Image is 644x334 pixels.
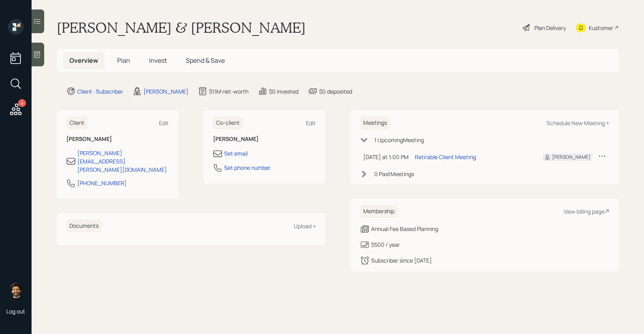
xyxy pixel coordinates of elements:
[294,222,316,230] div: Upload +
[374,170,414,178] div: 0 Past Meeting s
[117,56,130,65] span: Plan
[371,225,438,233] div: Annual Fee Based Planning
[66,220,102,233] h6: Documents
[57,19,306,36] h1: [PERSON_NAME] & [PERSON_NAME]
[374,136,424,144] div: 1 Upcoming Meeting
[269,87,299,96] div: $0 invested
[209,87,248,96] div: $1.1M net-worth
[564,208,609,215] div: View billing page
[6,308,25,315] div: Log out
[306,119,316,127] div: Edit
[371,256,432,265] div: Subscriber since [DATE]
[552,154,590,161] div: [PERSON_NAME]
[360,116,390,129] h6: Meetings
[66,136,169,143] h6: [PERSON_NAME]
[186,56,225,65] span: Spend & Save
[69,56,98,65] span: Overview
[415,153,476,161] div: Retirable Client Meeting
[159,119,169,127] div: Edit
[77,149,169,174] div: [PERSON_NAME][EMAIL_ADDRESS][PERSON_NAME][DOMAIN_NAME]
[371,240,400,249] div: $500 / year
[213,116,243,129] h6: Co-client
[360,205,398,218] h6: Membership
[18,99,26,107] div: 4
[77,179,127,187] div: [PHONE_NUMBER]
[589,24,613,32] div: Kustomer
[319,87,352,96] div: $0 deposited
[547,119,609,127] div: Schedule New Meeting +
[224,149,248,158] div: Set email
[534,24,566,32] div: Plan Delivery
[144,87,189,96] div: [PERSON_NAME]
[8,282,24,298] img: eric-schwartz-headshot.png
[224,163,271,172] div: Set phone number
[363,153,409,161] div: [DATE] at 1:00 PM
[149,56,167,65] span: Invest
[77,87,123,96] div: Client · Subscriber
[66,116,88,129] h6: Client
[213,136,315,143] h6: [PERSON_NAME]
